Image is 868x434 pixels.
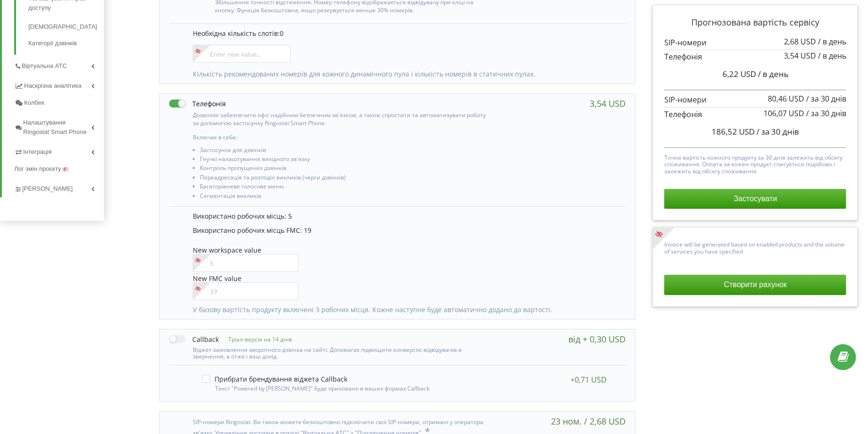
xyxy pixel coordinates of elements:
[14,178,104,197] a: [PERSON_NAME]
[193,282,299,300] input: 19
[28,36,104,48] a: Категорії дзвінків
[664,37,846,48] p: SIP-номери
[722,68,756,79] span: 6,22 USD
[818,36,846,47] span: / в день
[664,189,846,209] button: Застосувати
[806,94,846,104] span: / за 30 днів
[193,212,292,221] span: Використано робочих місць: 5
[664,152,846,175] p: Точна вартість кожного продукту за 30 днів залежить від обсягу споживання. Оплата за кожен продук...
[193,29,616,38] p: Необхідна кількість слотів:
[590,99,626,108] div: 3,54 USD
[570,375,607,384] div: +0,71 USD
[193,69,616,79] p: Кількість рекомендованих номерів для кожного динамічного пула і кількість номерів в статичних пулах.
[551,417,626,426] div: 23 ном. / 2,68 USD
[22,184,73,194] span: [PERSON_NAME]
[193,254,299,272] input: 5
[14,75,104,94] a: Наскрізна аналітика
[664,51,846,62] p: Телефонія
[169,344,489,360] div: Віджет замовлення зворотного дзвінка на сайті. Допомагає підвищити конверсію відвідувачів в зверн...
[664,94,846,105] p: SIP-номери
[200,165,489,174] li: Контроль пропущених дзвінків
[193,133,489,141] p: Включає в себе:
[200,174,489,183] li: Переадресація та розподіл викликів (черги дзвінків)
[193,246,261,255] span: New workspace value
[712,126,755,137] span: 186,52 USD
[169,99,226,109] label: Телефонія
[806,108,846,119] span: / за 30 днів
[568,334,626,344] div: від + 0,30 USD
[193,226,311,235] span: Використано робочих місць FMC: 19
[784,51,816,61] span: 3,54 USD
[200,183,489,192] li: Багаторівневе голосове меню
[764,108,804,119] span: 106,07 USD
[202,375,347,383] label: Прибрати брендування віджета Callback
[664,275,846,295] button: Створити рахунок
[14,55,104,75] a: Віртуальна АТС
[28,17,104,36] a: [DEMOGRAPHIC_DATA]
[202,383,485,392] div: Текст "Powered by [PERSON_NAME]" буде приховано в ваших формах Callback
[14,141,104,161] a: Інтеграція
[200,193,489,202] li: Сегментація викликів
[193,111,489,127] p: Дозволяє забезпечити офіс надійним безпечним зв'язком, а також спростити та автоматизувати роботу...
[193,45,291,63] input: Enter new value...
[664,239,846,255] p: Invoice will be generated based on enabled products and the volume of services you have specified
[768,94,804,104] span: 80,46 USD
[200,147,489,156] li: Застосунок для дзвінків
[14,111,104,141] a: Налаштування Ringostat Smart Phone
[14,161,104,178] a: Лог змін проєкту
[280,29,284,38] span: 0
[24,98,44,108] span: Колбек
[756,126,799,137] span: / за 30 днів
[22,61,67,71] span: Віртуальна АТС
[169,334,219,344] label: Callback
[23,147,52,157] span: Інтеграція
[664,17,846,29] p: Прогнозована вартість сервісу
[14,94,104,111] a: Колбек
[193,274,241,283] span: New FMC value
[818,51,846,61] span: / в день
[14,164,61,174] span: Лог змін проєкту
[200,156,489,165] li: Гнучкі налаштування вихідного зв'язку
[784,36,816,47] span: 2,68 USD
[219,335,292,343] p: Тріал-версія на 14 днів
[24,81,81,91] span: Наскрізна аналітика
[664,109,846,120] p: Телефонія
[193,305,616,315] p: У базову вартість продукту включені 3 робочих місця. Кожне наступне буде автоматично додано до ва...
[23,118,91,137] span: Налаштування Ringostat Smart Phone
[758,68,789,79] span: / в день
